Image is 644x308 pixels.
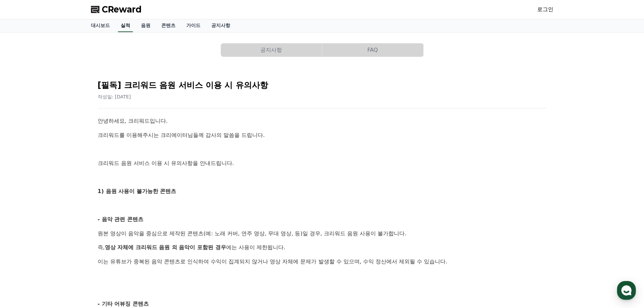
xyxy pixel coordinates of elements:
[21,224,25,230] span: 홈
[98,80,547,91] h2: [필독] 크리워드 음원 서비스 이용 시 유의사항
[98,301,149,307] strong: - 기타 어뷰징 콘텐츠
[102,4,142,15] span: CReward
[221,43,322,57] a: 공지사항
[2,214,45,231] a: 홈
[91,4,142,15] a: CReward
[86,19,115,32] a: 대시보드
[62,225,70,230] span: 대화
[136,19,156,32] a: 음원
[98,243,547,252] p: 즉, 에는 사용이 제한됩니다.
[118,19,133,32] a: 실적
[105,244,226,251] strong: 영상 자체에 크리워드 음원 외 음악이 포함된 경우
[87,214,130,231] a: 설정
[98,229,547,238] p: 원본 영상이 음악을 중심으로 제작된 콘텐츠(예: 노래 커버, 연주 영상, 무대 영상, 등)일 경우, 크리워드 음원 사용이 불가합니다.
[98,159,547,168] p: 크리워드 음원 서비스 이용 시 유의사항을 안내드립니다.
[98,117,547,125] p: 안녕하세요, 크리워드입니다.
[98,216,143,222] strong: - 음악 관련 콘텐츠
[98,257,547,266] p: 이는 유튜브가 중복된 음악 콘텐츠로 인식하여 수익이 집계되지 않거나 영상 자체에 문제가 발생할 수 있으며, 수익 정산에서 제외될 수 있습니다.
[156,19,181,32] a: 콘텐츠
[104,224,113,230] span: 설정
[181,19,206,32] a: 가이드
[45,214,87,231] a: 대화
[221,43,322,57] button: 공지사항
[206,19,236,32] a: 공지사항
[98,188,176,194] strong: 1) 음원 사용이 불가능한 콘텐츠
[98,131,547,140] p: 크리워드를 이용해주시는 크리에이터님들께 감사의 말씀을 드립니다.
[98,94,131,99] span: 작성일: [DATE]
[322,43,423,57] button: FAQ
[537,5,553,14] a: 로그인
[322,43,424,57] a: FAQ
